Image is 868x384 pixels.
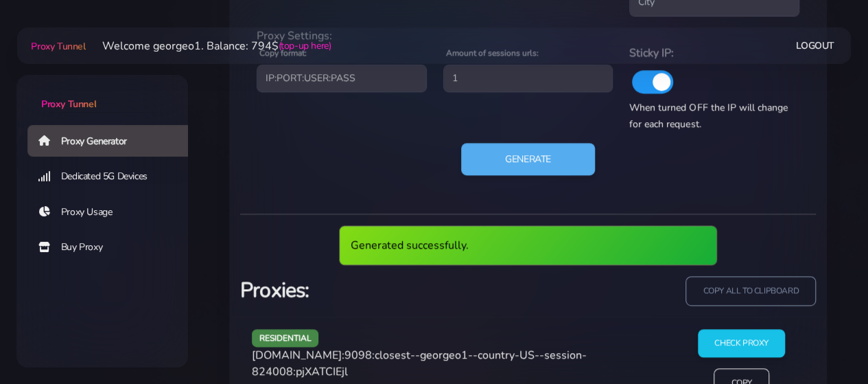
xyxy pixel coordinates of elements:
span: Proxy Tunnel [31,40,85,53]
h3: Proxies: [240,276,520,304]
li: Welcome georgeo1. Balance: 794$ [86,38,331,54]
a: Proxy Generator [27,125,199,157]
a: Proxy Usage [27,196,199,228]
span: Proxy Tunnel [41,98,96,111]
a: Proxy Tunnel [16,75,188,111]
iframe: Webchat Widget [801,317,851,367]
div: Generated successfully. [339,225,717,265]
a: Proxy Tunnel [28,35,85,57]
input: Check Proxy [698,329,785,357]
span: residential [252,329,319,346]
a: Logout [796,33,834,58]
a: Buy Proxy [27,231,199,263]
input: copy all to clipboard [685,276,816,306]
span: When turned OFF the IP will change for each request. [629,101,787,131]
a: (top-up here) [279,38,331,53]
a: Dedicated 5G Devices [27,161,199,192]
span: [DOMAIN_NAME]:9098:closest--georgeo1--country-US--session-824008:pjXATCIEjl [252,348,587,379]
button: Generate [461,143,595,176]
